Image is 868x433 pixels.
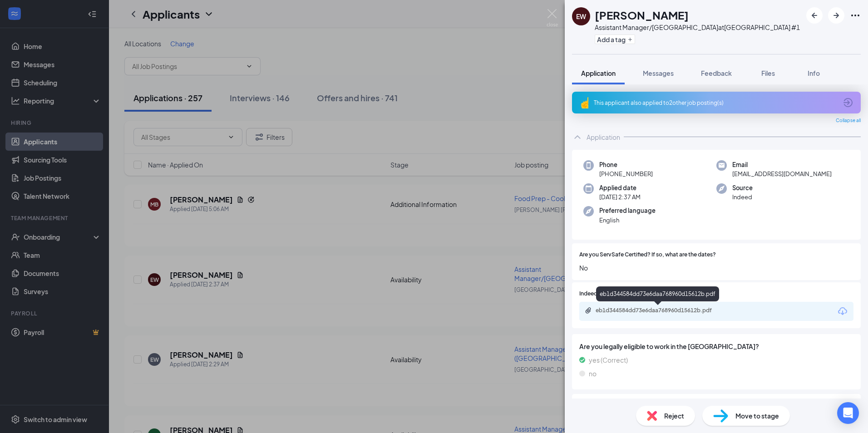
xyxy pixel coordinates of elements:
[572,132,583,143] svg: ChevronUp
[850,10,861,21] svg: Ellipses
[589,369,597,379] span: no
[806,7,823,24] button: ArrowLeftNew
[599,183,641,192] span: Applied date
[595,23,800,32] div: Assistant Manager/[GEOGRAPHIC_DATA] at [GEOGRAPHIC_DATA] #1
[581,69,616,77] span: Application
[808,69,820,77] span: Info
[837,306,848,317] svg: Download
[587,133,620,142] div: Application
[595,7,689,23] h1: [PERSON_NAME]
[831,10,842,21] svg: ArrowRight
[579,263,853,273] span: No
[579,290,619,298] span: Indeed Resume
[732,169,832,178] span: [EMAIL_ADDRESS][DOMAIN_NAME]
[627,37,633,42] svg: Plus
[732,183,753,192] span: Source
[595,34,635,44] button: PlusAdd a tag
[576,12,586,21] div: EW
[837,402,859,424] div: Open Intercom Messenger
[664,411,684,421] span: Reject
[579,341,853,351] span: Are you legally eligible to work in the [GEOGRAPHIC_DATA]?
[643,69,674,77] span: Messages
[585,307,592,314] svg: Paperclip
[599,216,656,225] span: English
[828,7,844,24] button: ArrowRight
[599,160,653,169] span: Phone
[596,307,723,314] div: eb1d344584dd73e6daa768960d15612b.pdf
[836,117,861,124] span: Collapse all
[732,192,753,202] span: Indeed
[701,69,732,77] span: Feedback
[761,69,775,77] span: Files
[735,411,779,421] span: Move to stage
[809,10,820,21] svg: ArrowLeftNew
[585,307,732,315] a: Paperclipeb1d344584dd73e6daa768960d15612b.pdf
[594,99,837,107] div: This applicant also applied to 2 other job posting(s)
[599,206,656,215] span: Preferred language
[579,251,716,259] span: Are you ServSafe Certified? If so, what are the dates?
[589,355,628,365] span: yes (Correct)
[599,169,653,178] span: [PHONE_NUMBER]
[596,286,719,301] div: eb1d344584dd73e6daa768960d15612b.pdf
[843,97,853,108] svg: ArrowCircle
[599,192,641,202] span: [DATE] 2:37 AM
[732,160,832,169] span: Email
